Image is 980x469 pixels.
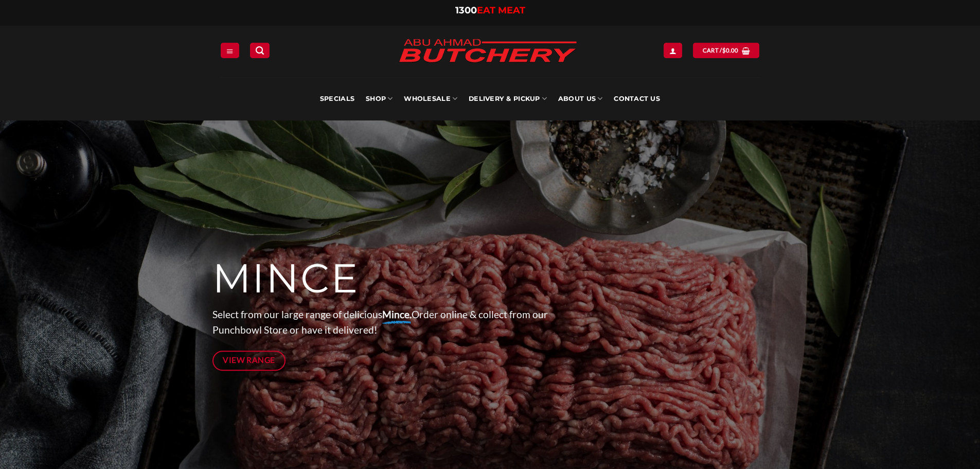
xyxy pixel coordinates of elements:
bdi: 0.00 [722,47,739,54]
a: Delivery & Pickup [469,77,547,120]
span: MINCE [212,254,359,303]
a: SHOP [366,77,393,120]
a: Menu [221,43,239,58]
a: View Range [212,351,286,371]
span: Select from our large range of delicious Order online & collect from our Punchbowl Store or have ... [212,308,548,336]
a: Search [250,43,270,58]
a: 1300EAT MEAT [455,5,525,16]
span: EAT MEAT [477,5,525,16]
a: Wholesale [404,77,457,120]
img: Abu Ahmad Butchery [390,32,585,71]
a: View cart [693,43,759,58]
span: 1300 [455,5,477,16]
span: $ [722,46,726,55]
span: Cart / [703,46,739,55]
a: Login [664,43,682,58]
a: About Us [558,77,602,120]
span: View Range [223,354,275,367]
a: Specials [320,77,354,120]
a: Contact Us [614,77,660,120]
strong: Mince. [382,308,412,320]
